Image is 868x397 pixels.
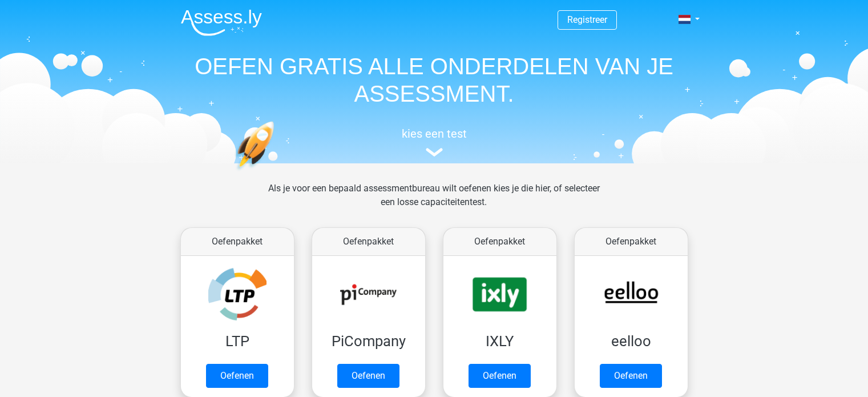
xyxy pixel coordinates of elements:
div: Als je voor een bepaald assessmentbureau wilt oefenen kies je die hier, of selecteer een losse ca... [259,182,609,223]
a: Oefenen [600,364,662,388]
h1: OEFEN GRATIS ALLE ONDERDELEN VAN JE ASSESSMENT. [172,53,697,107]
h5: kies een test [172,127,697,141]
img: oefenen [235,121,318,224]
a: Oefenen [469,364,531,388]
a: Registreer [567,14,607,25]
a: kies een test [172,127,697,157]
a: Oefenen [337,364,399,388]
img: Assessly [181,9,262,36]
a: Oefenen [206,364,268,388]
img: assessment [426,148,443,157]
